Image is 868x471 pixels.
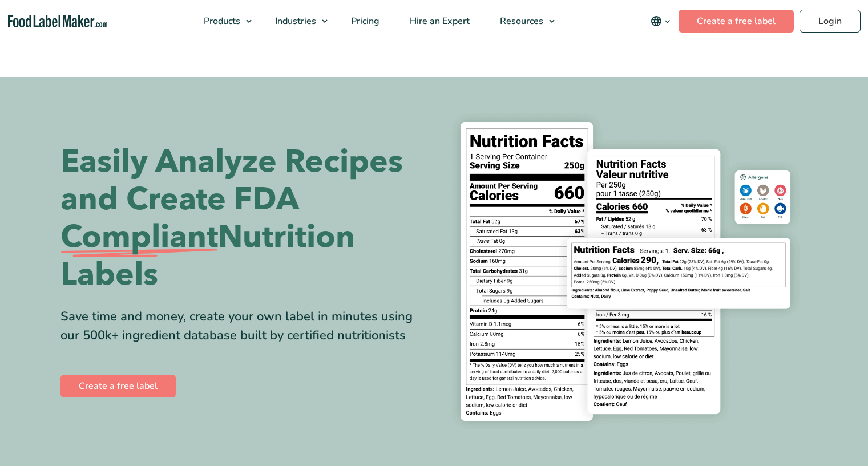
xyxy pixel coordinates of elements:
[60,218,218,256] span: Compliant
[272,15,317,27] span: Industries
[800,10,861,33] a: Login
[496,15,544,27] span: Resources
[60,375,176,397] a: Create a free label
[406,15,471,27] span: Hire an Expert
[679,10,794,33] a: Create a free label
[200,15,241,27] span: Products
[348,15,381,27] span: Pricing
[60,307,426,345] div: Save time and money, create your own label in minutes using our 500k+ ingredient database built b...
[60,143,426,294] h1: Easily Analyze Recipes and Create FDA Nutrition Labels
